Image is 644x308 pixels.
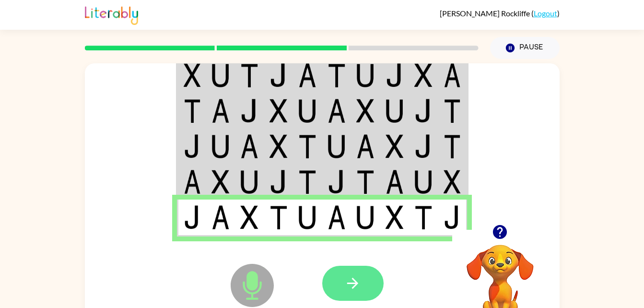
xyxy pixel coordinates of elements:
[269,205,288,229] img: t
[184,134,201,158] img: j
[269,63,288,87] img: j
[298,205,316,229] img: u
[211,134,230,158] img: u
[356,170,375,194] img: t
[328,170,346,194] img: j
[356,205,375,229] img: u
[211,170,230,194] img: x
[356,134,375,158] img: a
[444,99,461,123] img: t
[184,99,201,123] img: t
[328,99,346,123] img: a
[298,63,316,87] img: a
[184,63,201,87] img: x
[298,99,316,123] img: u
[444,63,461,87] img: a
[386,170,404,194] img: a
[414,205,433,229] img: t
[184,205,201,229] img: j
[85,4,138,25] img: Literably
[211,63,230,87] img: u
[211,99,230,123] img: a
[211,205,230,229] img: a
[269,134,288,158] img: x
[444,170,461,194] img: x
[298,170,316,194] img: t
[534,9,557,18] a: Logout
[269,170,288,194] img: j
[386,63,404,87] img: j
[240,63,258,87] img: t
[356,99,375,123] img: x
[386,99,404,123] img: u
[414,134,433,158] img: j
[240,134,258,158] img: a
[328,205,346,229] img: a
[328,134,346,158] img: u
[298,134,316,158] img: t
[440,9,560,18] div: ( )
[386,134,404,158] img: x
[490,37,560,59] button: Pause
[240,99,258,123] img: j
[444,205,461,229] img: j
[184,170,201,194] img: a
[414,63,433,87] img: x
[440,9,531,18] span: [PERSON_NAME] Rockliffe
[386,205,404,229] img: x
[444,134,461,158] img: t
[414,170,433,194] img: u
[269,99,288,123] img: x
[328,63,346,87] img: t
[356,63,375,87] img: u
[414,99,433,123] img: j
[240,205,258,229] img: x
[240,170,258,194] img: u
